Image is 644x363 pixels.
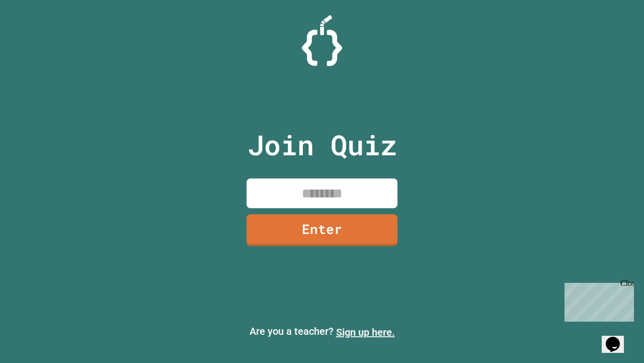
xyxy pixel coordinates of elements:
p: Are you a teacher? [8,324,636,340]
a: Sign up here. [336,326,395,338]
p: Join Quiz [248,124,397,166]
img: Logo.svg [302,15,342,66]
a: Enter [247,214,397,246]
iframe: chat widget [560,279,634,322]
iframe: chat widget [602,323,634,353]
div: Chat with us now!Close [4,4,69,64]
